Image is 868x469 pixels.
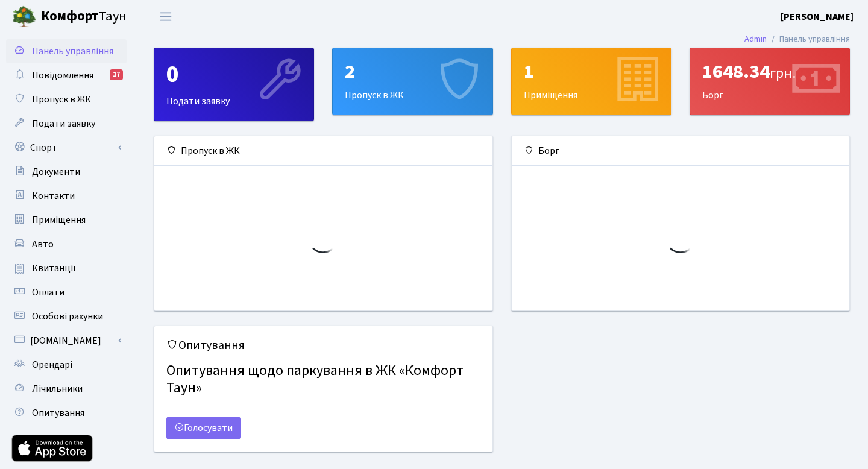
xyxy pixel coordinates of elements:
div: Подати заявку [154,48,313,121]
div: Пропуск в ЖК [333,48,492,115]
a: Опитування [6,401,127,425]
span: Приміщення [32,213,86,227]
a: 1Приміщення [511,48,671,115]
div: Приміщення [512,48,671,115]
a: Документи [6,160,127,184]
div: Пропуск в ЖК [154,136,492,166]
span: Квитанції [32,262,76,275]
span: Таун [41,7,127,27]
img: logo.png [12,5,36,29]
a: Приміщення [6,208,127,232]
a: Контакти [6,184,127,208]
div: 1 [524,60,659,83]
span: Панель управління [32,45,113,58]
div: 0 [166,60,301,89]
span: Подати заявку [32,117,95,130]
span: Документи [32,165,80,178]
button: Переключити навігацію [151,7,181,27]
a: 0Подати заявку [154,48,314,121]
span: Оплати [32,286,64,299]
a: Панель управління [6,39,127,63]
li: Панель управління [767,33,850,46]
a: [DOMAIN_NAME] [6,329,127,353]
b: [PERSON_NAME] [781,10,854,24]
a: Голосувати [166,417,241,439]
div: Борг [690,48,849,115]
span: Опитування [32,406,84,420]
span: Особові рахунки [32,310,103,323]
a: Admin [744,33,767,45]
span: грн. [770,63,796,84]
span: Контакти [32,189,75,203]
h5: Опитування [166,338,480,353]
span: Повідомлення [32,69,93,82]
div: 2 [345,60,480,83]
span: Авто [32,238,54,251]
a: Лічильники [6,377,127,401]
span: Пропуск в ЖК [32,93,91,106]
a: Квитанції [6,256,127,280]
a: Оплати [6,280,127,304]
h4: Опитування щодо паркування в ЖК «Комфорт Таун» [166,357,480,402]
a: Подати заявку [6,112,127,136]
a: 2Пропуск в ЖК [332,48,492,115]
a: [PERSON_NAME] [781,10,854,24]
a: Авто [6,232,127,256]
span: Орендарі [32,358,72,371]
span: Лічильники [32,382,83,395]
a: Особові рахунки [6,304,127,329]
a: Повідомлення17 [6,63,127,87]
div: 1648.34 [702,60,837,83]
div: 17 [110,69,123,80]
a: Пропуск в ЖК [6,87,127,112]
div: Борг [512,136,850,166]
a: Спорт [6,136,127,160]
b: Комфорт [41,7,99,26]
a: Орендарі [6,353,127,377]
nav: breadcrumb [726,27,868,52]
